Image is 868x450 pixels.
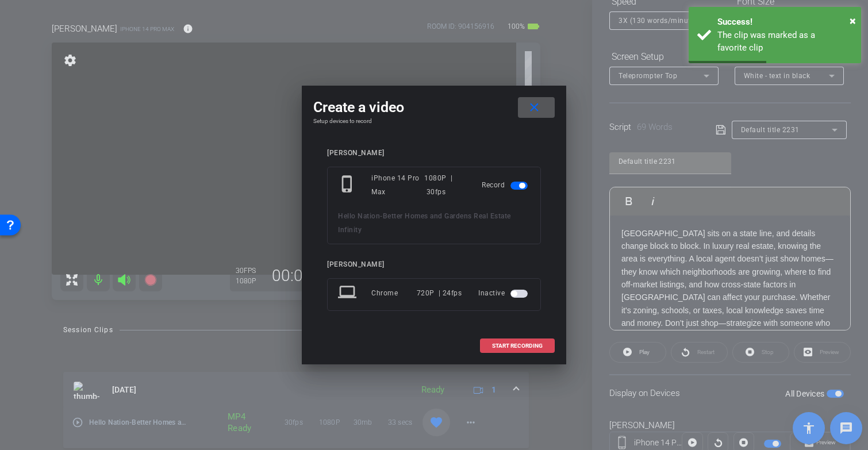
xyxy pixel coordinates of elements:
[338,212,380,220] span: Hello Nation
[327,149,541,157] div: [PERSON_NAME]
[850,14,856,28] span: ×
[313,118,555,125] h4: Setup devices to record
[717,16,852,29] div: Success!
[371,171,424,199] div: iPhone 14 Pro Max
[492,343,543,349] span: START RECORDING
[380,212,383,220] span: -
[850,12,856,29] button: Close
[338,212,511,234] span: Better Homes and Gardens Real Estate Infinity
[424,171,465,199] div: 1080P | 30fps
[527,101,541,115] mat-icon: close
[371,283,417,303] div: Chrome
[338,175,359,195] mat-icon: phone_iphone
[417,283,462,303] div: 720P | 24fps
[478,283,530,303] div: Inactive
[480,339,555,353] button: START RECORDING
[482,171,530,199] div: Record
[327,260,541,269] div: [PERSON_NAME]
[338,283,359,303] mat-icon: laptop
[717,29,852,55] div: The clip was marked as a favorite clip
[313,97,555,118] div: Create a video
